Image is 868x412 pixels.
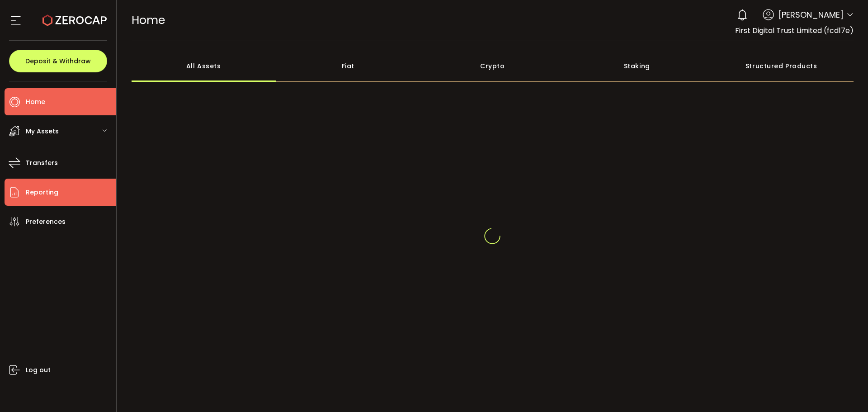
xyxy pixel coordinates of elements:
div: Staking [565,50,709,82]
div: Structured Products [709,50,854,82]
div: All Assets [132,50,276,82]
span: Transfers [26,156,58,170]
span: Deposit & Withdraw [25,58,91,64]
span: Reporting [26,186,58,199]
div: Crypto [420,50,565,82]
div: Fiat [276,50,420,82]
button: Deposit & Withdraw [9,50,107,72]
span: Log out [26,364,51,377]
span: My Assets [26,125,59,138]
span: Preferences [26,215,66,228]
span: Home [132,12,165,28]
span: First Digital Trust Limited (fcd17e) [735,25,854,36]
span: [PERSON_NAME] [778,9,844,21]
span: Home [26,95,45,109]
